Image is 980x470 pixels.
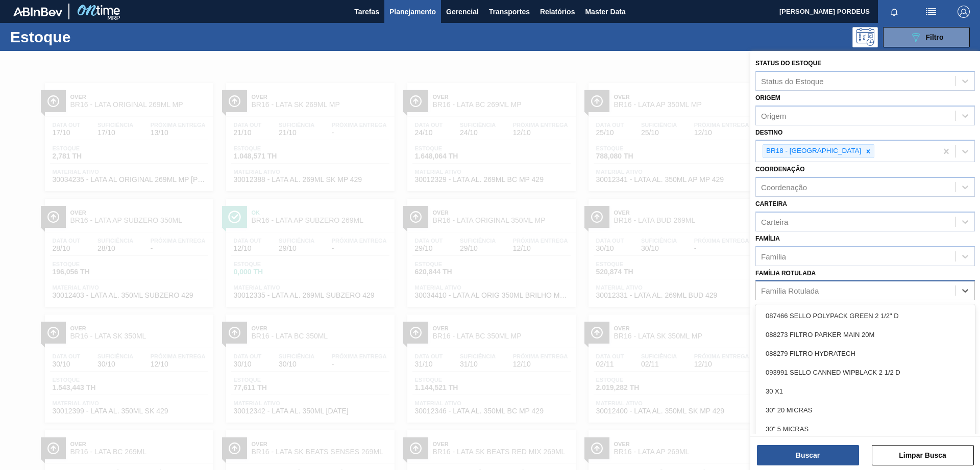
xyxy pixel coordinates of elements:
[755,60,821,67] label: Status do Estoque
[761,252,786,260] div: Família
[585,6,625,18] span: Master Data
[761,217,788,226] div: Carteira
[755,270,816,277] label: Família Rotulada
[761,111,786,120] div: Origem
[883,27,970,47] button: Filtro
[852,27,878,47] div: Pogramando: nenhum usuário selecionado
[878,5,911,19] button: Notificações
[13,7,62,16] img: TNhmsLtSVTkK8tSr43FrP2fwEKptu5GPRR3wAAAABJRU5ErkJggg==
[540,6,575,18] span: Relatórios
[446,6,479,18] span: Gerencial
[755,420,975,438] div: 30" 5 MICRAS
[755,94,780,101] label: Origem
[926,33,944,41] span: Filtro
[755,382,975,401] div: 30 X1
[958,6,970,18] img: Logout
[755,235,780,242] label: Família
[763,145,863,158] div: BR18 - [GEOGRAPHIC_DATA]
[755,325,975,344] div: 088273 FILTRO PARKER MAIN 20M
[354,6,379,18] span: Tarefas
[389,6,436,18] span: Planejamento
[755,200,787,207] label: Carteira
[761,183,807,192] div: Coordenação
[761,286,819,295] div: Família Rotulada
[925,6,937,18] img: userActions
[755,166,805,173] label: Coordenação
[755,363,975,382] div: 093991 SELLO CANNED WIPBLACK 2 1/2 D
[489,6,530,18] span: Transportes
[755,401,975,420] div: 30" 20 MICRAS
[755,306,975,325] div: 087466 SELLO POLYPACK GREEN 2 1/2" D
[755,304,806,311] label: Material ativo
[10,31,163,43] h1: Estoque
[761,76,824,85] div: Status do Estoque
[755,129,782,136] label: Destino
[755,344,975,363] div: 088279 FILTRO HYDRATECH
